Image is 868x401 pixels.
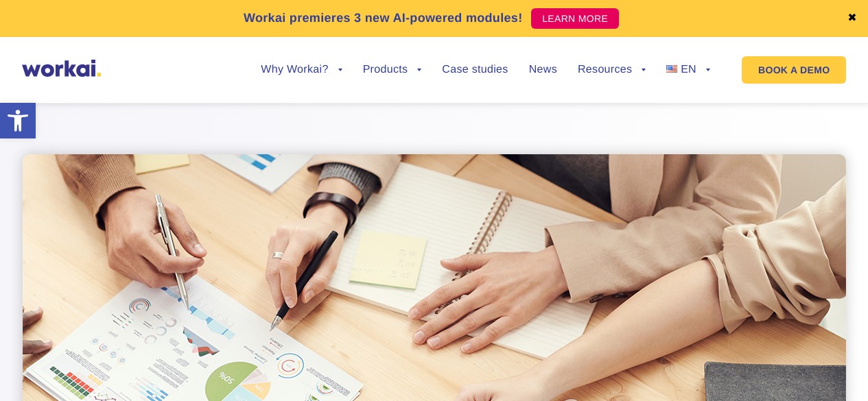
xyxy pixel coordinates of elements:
[578,64,646,75] a: Resources
[529,64,557,75] a: News
[742,56,846,84] a: BOOK A DEMO
[847,13,857,24] a: ✖
[666,64,710,75] a: EN
[531,8,619,29] a: LEARN MORE
[681,64,696,75] span: EN
[442,64,508,75] a: Case studies
[261,64,342,75] a: Why Workai?
[363,64,422,75] a: Products
[244,9,523,27] p: Workai premieres 3 new AI-powered modules!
